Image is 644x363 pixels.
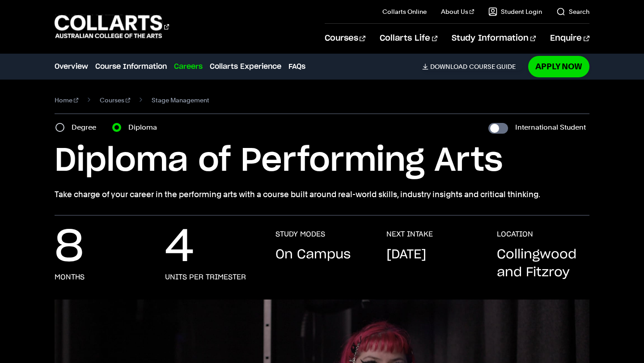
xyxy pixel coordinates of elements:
[55,230,84,266] p: 8
[515,121,586,134] label: International Student
[288,61,305,72] a: FAQs
[488,7,542,16] a: Student Login
[386,230,433,239] h3: NEXT INTAKE
[528,56,589,77] a: Apply Now
[165,230,194,266] p: 4
[497,246,589,282] p: Collingwood and Fitzroy
[452,24,536,53] a: Study Information
[128,121,162,134] label: Diploma
[95,61,167,72] a: Course Information
[100,94,130,106] a: Courses
[55,14,169,39] div: Go to homepage
[72,121,102,134] label: Degree
[55,141,589,181] h1: Diploma of Performing Arts
[386,246,426,264] p: [DATE]
[174,61,203,72] a: Careers
[325,24,365,53] a: Courses
[275,230,325,239] h3: STUDY MODES
[55,61,88,72] a: Overview
[210,61,281,72] a: Collarts Experience
[550,24,589,53] a: Enquire
[441,7,474,16] a: About Us
[382,7,427,16] a: Collarts Online
[430,63,467,71] span: Download
[55,273,85,282] h3: months
[422,63,523,71] a: DownloadCourse Guide
[556,7,589,16] a: Search
[55,188,589,201] p: Take charge of your career in the performing arts with a course built around real-world skills, i...
[165,273,246,282] h3: units per trimester
[380,24,437,53] a: Collarts Life
[275,246,351,264] p: On Campus
[497,230,533,239] h3: LOCATION
[55,94,78,106] a: Home
[152,94,209,106] span: Stage Management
